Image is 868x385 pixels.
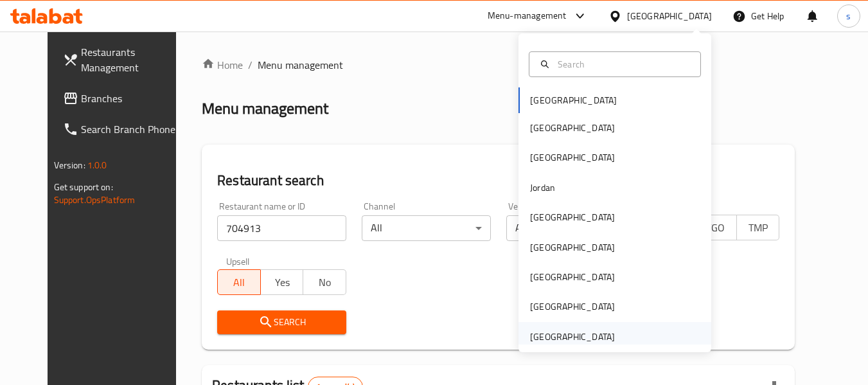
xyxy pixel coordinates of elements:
[81,121,182,137] span: Search Branch Phone
[530,300,615,314] div: [GEOGRAPHIC_DATA]
[53,83,193,114] a: Branches
[308,273,341,292] span: No
[217,269,261,295] button: All
[202,98,328,119] h2: Menu management
[530,270,615,284] div: [GEOGRAPHIC_DATA]
[258,57,343,73] span: Menu management
[248,57,252,73] li: /
[362,215,491,241] div: All
[260,269,304,295] button: Yes
[202,57,795,73] nav: breadcrumb
[530,150,615,165] div: [GEOGRAPHIC_DATA]
[736,215,780,240] button: TMP
[53,114,193,145] a: Search Branch Phone
[217,215,346,241] input: Search for restaurant name or ID..
[699,219,732,237] span: TGO
[742,219,775,237] span: TMP
[693,215,737,240] button: TGO
[87,157,107,174] span: 1.0.0
[54,192,136,208] a: Support.OpsPlatform
[846,9,851,23] span: s
[303,269,346,295] button: No
[217,310,346,334] button: Search
[530,181,555,195] div: Jordan
[530,121,615,135] div: [GEOGRAPHIC_DATA]
[53,37,193,83] a: Restaurants Management
[223,273,256,292] span: All
[266,273,299,292] span: Yes
[627,9,712,23] div: [GEOGRAPHIC_DATA]
[217,171,779,190] h2: Restaurant search
[553,57,693,71] input: Search
[54,157,85,174] span: Version:
[488,8,567,24] div: Menu-management
[530,210,615,224] div: [GEOGRAPHIC_DATA]
[81,91,182,106] span: Branches
[530,240,615,255] div: [GEOGRAPHIC_DATA]
[506,215,635,241] div: All
[227,314,336,330] span: Search
[530,330,615,344] div: [GEOGRAPHIC_DATA]
[226,256,250,265] label: Upsell
[54,179,113,195] span: Get support on:
[202,57,243,73] a: Home
[81,44,182,75] span: Restaurants Management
